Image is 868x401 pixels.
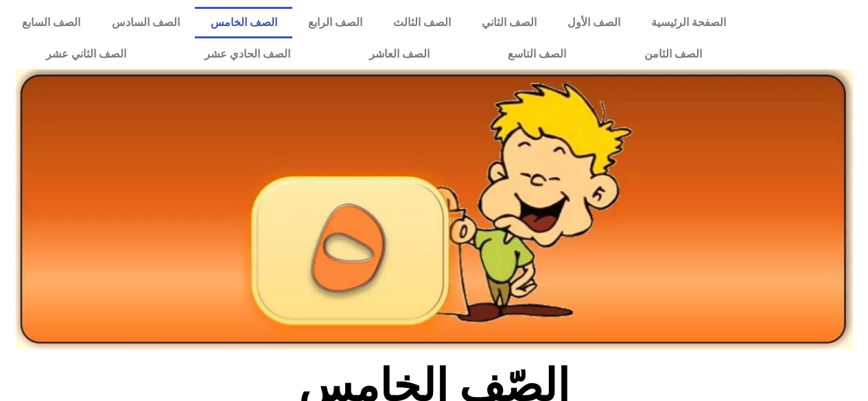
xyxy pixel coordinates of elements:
[7,38,165,70] a: الصف الثاني عشر
[195,7,292,38] a: الصف الخامس
[552,7,635,38] a: الصف الأول
[377,7,466,38] a: الصف الثالث
[469,38,605,70] a: الصف التاسع
[292,7,377,38] a: الصف الرابع
[635,7,741,38] a: الصفحة الرئيسية
[7,7,96,38] a: الصف السابع
[165,38,329,70] a: الصف الحادي عشر
[605,38,741,70] a: الصف الثامن
[466,7,552,38] a: الصف الثاني
[96,7,195,38] a: الصف السادس
[330,38,469,70] a: الصف العاشر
